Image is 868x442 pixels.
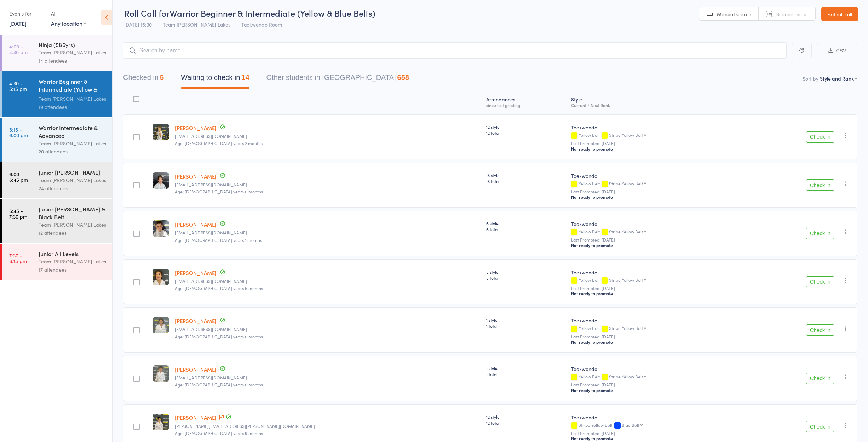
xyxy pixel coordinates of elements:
div: Junior [PERSON_NAME] & Black Belt [39,205,106,221]
span: 13 style [486,172,565,178]
div: Atten­dances [483,92,568,111]
label: Sort by [803,75,818,82]
span: Taekwondo Room [241,21,282,28]
span: 1 style [486,317,565,323]
span: 12 style [486,414,565,420]
small: Last Promoted: [DATE] [571,431,738,436]
div: Not ready to promote [571,339,738,345]
small: renee.puopolo@gmail.com [175,424,481,429]
div: Taekwondo [571,220,738,227]
div: Stripe Yellow Belt [609,181,643,186]
button: Check in [806,228,834,239]
div: Warrior Beginner & Intermediate (Yellow & Blue Bel... [39,77,106,95]
div: Any location [51,19,86,27]
img: image1715236574.png [153,124,169,140]
div: Not ready to promote [571,243,738,248]
div: Stripe Yellow Belt [609,278,643,282]
div: Not ready to promote [571,436,738,441]
a: Exit roll call [821,7,858,21]
button: Check in [806,373,834,384]
span: Age: [DEMOGRAPHIC_DATA] years 0 months [175,333,263,339]
span: Warrior Beginner & Intermediate (Yellow & Blue Belts) [169,7,375,19]
a: 4:30 -5:15 pmWarrior Beginner & Intermediate (Yellow & Blue Bel...Team [PERSON_NAME] Lakes19 atte... [2,71,112,117]
small: Last Promoted: [DATE] [571,334,738,339]
small: Vaneswaters@gmail.com [175,134,481,139]
span: 5 total [486,275,565,281]
div: Junior All Levels [39,250,106,257]
div: Warrior Intermediate & Advanced [39,124,106,139]
span: 12 style [486,124,565,130]
span: Age: [DEMOGRAPHIC_DATA] years 6 months [175,382,263,388]
div: 14 attendees [39,57,106,65]
span: Age: [DEMOGRAPHIC_DATA] years 2 months [175,140,263,146]
div: Yellow Belt [571,278,738,284]
span: 6 style [486,220,565,226]
button: CSV [817,43,857,58]
a: [PERSON_NAME] [175,124,217,132]
span: Age: [DEMOGRAPHIC_DATA] years 5 months [175,285,263,291]
div: Yellow Belt [571,181,738,187]
div: Not ready to promote [571,291,738,296]
img: image1746243677.png [153,365,169,382]
div: Style [568,92,741,111]
a: 6:45 -7:30 pmJunior [PERSON_NAME] & Black BeltTeam [PERSON_NAME] Lakes12 attendees [2,199,112,243]
img: image1730351978.png [153,269,169,285]
div: Yellow Belt [571,229,738,235]
small: Last Promoted: [DATE] [571,286,738,291]
a: 7:30 -8:15 pmJunior All LevelsTeam [PERSON_NAME] Lakes17 attendees [2,244,112,280]
div: 19 attendees [39,103,106,111]
span: 1 total [486,323,565,329]
button: Check in [806,324,834,336]
img: image1746243407.png [153,317,169,333]
div: Taekwondo [571,124,738,131]
div: Team [PERSON_NAME] Lakes [39,139,106,147]
span: Manual search [717,11,751,18]
a: [PERSON_NAME] [175,221,217,228]
img: image1728538471.png [153,172,169,189]
div: 20 attendees [39,147,106,156]
time: 6:00 - 6:45 pm [9,171,28,182]
span: 1 style [486,365,565,371]
a: 4:00 -4:30 pmNinja (5&6yrs)Team [PERSON_NAME] Lakes14 attendees [2,35,112,71]
a: [PERSON_NAME] [175,173,217,180]
div: Not ready to promote [571,146,738,152]
div: Taekwondo [571,317,738,324]
time: 7:30 - 8:15 pm [9,252,27,264]
div: Yellow Belt [571,326,738,332]
div: Team [PERSON_NAME] Lakes [39,95,106,103]
div: Yellow Belt [571,374,738,380]
small: susiebezzina@gmail.com [175,279,481,284]
span: Age: [DEMOGRAPHIC_DATA] years 1 months [175,237,262,243]
button: Check in [806,276,834,287]
a: [DATE] [9,19,27,27]
div: since last grading [486,103,565,107]
div: Team [PERSON_NAME] Lakes [39,221,106,229]
button: Check in [806,179,834,191]
button: Waiting to check in14 [181,70,249,89]
div: Ninja (5&6yrs) [39,41,106,48]
img: image1715236606.png [153,414,169,430]
div: 5 [160,74,164,81]
div: 658 [397,74,409,81]
button: Other students in [GEOGRAPHIC_DATA]658 [266,70,409,89]
time: 4:30 - 5:15 pm [9,80,27,92]
time: 6:45 - 7:30 pm [9,208,27,219]
span: 12 total [486,130,565,136]
a: [PERSON_NAME] [175,366,217,373]
div: Stripe Yellow Belt [609,229,643,234]
span: 5 style [486,269,565,275]
input: Search by name [123,42,787,59]
div: Current / Next Rank [571,103,738,107]
span: [DATE] 16:30 [124,21,152,28]
small: tia_82@hotmail.com [175,230,481,235]
div: 17 attendees [39,266,106,274]
div: Junior [PERSON_NAME] [39,168,106,176]
small: Last Promoted: [DATE] [571,189,738,194]
a: [PERSON_NAME] [175,414,217,421]
span: Scanner input [776,11,808,18]
div: Blue Belt [622,423,639,427]
span: Age: [DEMOGRAPHIC_DATA] years 6 months [175,188,263,194]
button: Check in [806,421,834,432]
img: image1693981548.png [153,220,169,237]
a: [PERSON_NAME] [175,317,217,325]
